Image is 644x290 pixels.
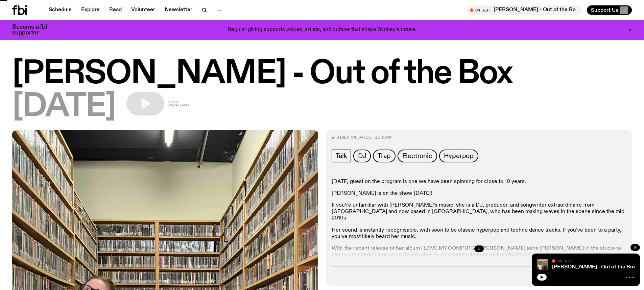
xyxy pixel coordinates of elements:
button: On Air[PERSON_NAME] - Out of the Box [467,5,581,15]
span: Talk [336,152,347,160]
a: Newsletter [161,5,196,15]
span: Support Us [591,7,618,13]
a: DJ [353,150,371,162]
p: Her sound is instantly recognisable, with soon to be classic hyperpop and techno dance tracks. If... [332,227,627,240]
a: Explore [77,5,104,15]
span: On Air [557,259,572,263]
span: [DATE] [356,135,370,140]
span: Aired on [337,135,356,140]
p: [DATE] guest on the program is one we have been spinning for close to 10 years. [332,179,627,185]
p: If you’re unfamiliar with [PERSON_NAME]’s music, she is a DJ, producer, and songwriter extraordin... [332,202,627,222]
a: Volunteer [127,5,159,15]
span: DJ [358,152,366,160]
a: Electronic [398,150,437,162]
p: [PERSON_NAME] is on the show [DATE]! [332,190,627,197]
a: Talk [332,150,351,162]
a: [PERSON_NAME] - Out of the Box [552,264,636,270]
img: https://media.fbi.radio/images/IMG_7702.jpg [537,259,548,270]
span: Trap [378,152,390,160]
a: Hyperpop [439,150,478,162]
a: Trap [373,150,395,162]
button: Support Us [587,5,632,15]
p: Regular giving supports voices, artists, and culture that shape Sydney’s future. [228,27,416,33]
span: [DATE] [12,92,116,122]
span: Electronic [402,152,432,160]
span: Audio unavailable [168,100,190,107]
span: Hyperpop [444,152,474,160]
h3: Become a fbi supporter [12,24,55,36]
span: , 12:00pm [370,135,391,140]
a: Schedule [45,5,76,15]
h1: [PERSON_NAME] - Out of the Box [12,59,632,89]
a: Read [105,5,126,15]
